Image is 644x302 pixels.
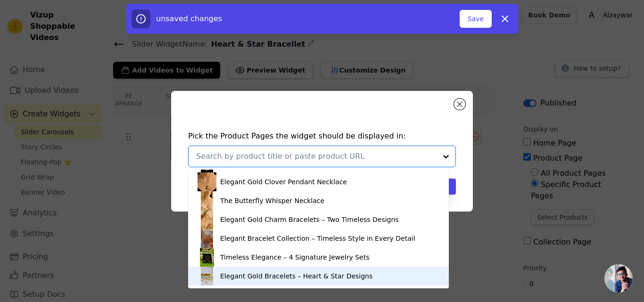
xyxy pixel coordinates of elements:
[196,151,437,162] input: Search by product title or paste product URL
[460,10,492,28] button: Save
[220,234,415,243] div: Elegant Bracelet Collection – Timeless Style in Every Detail
[220,215,399,224] div: Elegant Gold Charm Bracelets – Two Timeless Designs
[604,264,633,293] a: Open chat
[220,253,370,262] div: Timeless Elegance – 4 Signature Jewelry Sets
[220,271,372,281] div: Elegant Gold Bracelets – Heart & Star Designs
[156,14,222,23] span: unsaved changes
[198,191,216,210] img: product thumbnail
[198,267,216,286] img: product thumbnail
[198,248,216,267] img: product thumbnail
[454,98,465,110] button: Close modal
[220,177,347,187] div: Elegant Gold Clover Pendant Necklace
[198,229,216,248] img: product thumbnail
[220,196,324,205] div: The Butterfly Whisper Necklace
[198,210,216,229] img: product thumbnail
[188,131,456,142] h4: Pick the Product Pages the widget should be displayed in:
[198,172,216,191] img: product thumbnail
